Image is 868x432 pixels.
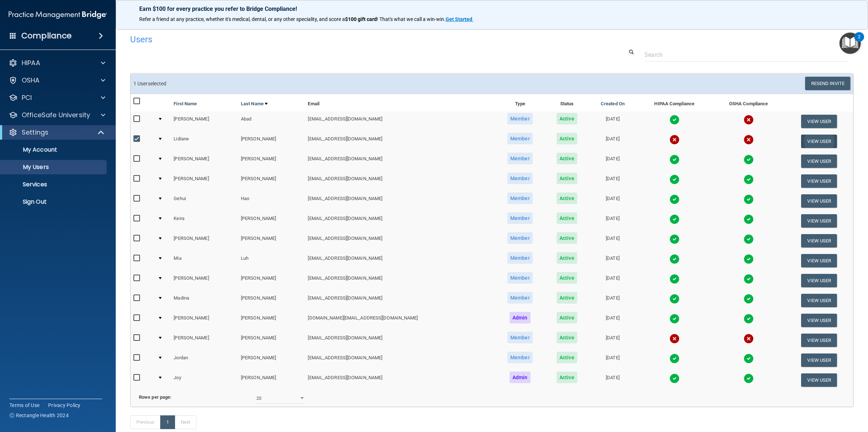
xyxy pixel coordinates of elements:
[801,174,837,188] button: View User
[9,93,105,102] a: PCI
[588,191,637,211] td: [DATE]
[801,194,837,208] button: View User
[588,131,637,151] td: [DATE]
[238,370,305,390] td: [PERSON_NAME]
[557,153,577,164] span: Active
[744,174,754,185] img: tick.e7d51cea.svg
[305,231,494,251] td: [EMAIL_ADDRESS][DOMAIN_NAME]
[21,31,72,41] h4: Compliance
[588,251,637,271] td: [DATE]
[238,310,305,330] td: [PERSON_NAME]
[588,151,637,171] td: [DATE]
[588,310,637,330] td: [DATE]
[5,146,103,153] p: My Account
[377,16,446,22] span: ! That's what we call a win-win.
[5,198,103,206] p: Sign Out
[669,334,680,344] img: cross.ca9f0e7f.svg
[139,16,345,22] span: Refer a friend at any practice, whether it's medical, dental, or any other speciality, and score a
[171,151,238,171] td: [PERSON_NAME]
[557,192,577,204] span: Active
[238,111,305,131] td: Abad
[305,171,494,191] td: [EMAIL_ADDRESS][DOMAIN_NAME]
[669,115,680,125] img: tick.e7d51cea.svg
[305,151,494,171] td: [EMAIL_ADDRESS][DOMAIN_NAME]
[744,314,754,324] img: tick.e7d51cea.svg
[510,372,531,383] span: Admin
[637,94,712,111] th: HIPAA Compliance
[744,154,754,165] img: tick.e7d51cea.svg
[171,131,238,151] td: Lidiane
[588,231,637,251] td: [DATE]
[744,373,754,384] img: tick.e7d51cea.svg
[601,99,625,108] a: Created On
[22,93,32,102] p: PCI
[744,194,754,204] img: tick.e7d51cea.svg
[171,310,238,330] td: [PERSON_NAME]
[9,8,107,22] img: PMB logo
[238,151,305,171] td: [PERSON_NAME]
[557,292,577,304] span: Active
[238,211,305,231] td: [PERSON_NAME]
[305,94,494,111] th: Email
[238,330,305,350] td: [PERSON_NAME]
[557,252,577,264] span: Active
[160,415,175,429] a: 1
[545,94,588,111] th: Status
[238,131,305,151] td: [PERSON_NAME]
[133,81,486,86] h6: 1 User selected
[669,194,680,204] img: tick.e7d51cea.svg
[557,133,577,144] span: Active
[712,94,785,111] th: OSHA Compliance
[9,111,105,119] a: OfficeSafe University
[175,415,196,429] a: Next
[801,135,837,148] button: View User
[507,232,533,244] span: Member
[557,113,577,124] span: Active
[557,372,577,383] span: Active
[9,412,69,419] span: Ⓒ Rectangle Health 2024
[744,234,754,244] img: tick.e7d51cea.svg
[588,171,637,191] td: [DATE]
[507,332,533,343] span: Member
[22,128,48,137] p: Settings
[669,154,680,165] img: tick.e7d51cea.svg
[801,154,837,168] button: View User
[507,352,533,363] span: Member
[588,291,637,310] td: [DATE]
[744,274,754,284] img: tick.e7d51cea.svg
[305,370,494,390] td: [EMAIL_ADDRESS][DOMAIN_NAME]
[238,271,305,291] td: [PERSON_NAME]
[305,271,494,291] td: [EMAIL_ADDRESS][DOMAIN_NAME]
[510,312,531,323] span: Admin
[507,133,533,144] span: Member
[507,272,533,284] span: Member
[805,77,850,90] button: Resend Invite
[171,330,238,350] td: [PERSON_NAME]
[171,291,238,310] td: Madina
[801,353,837,367] button: View User
[801,234,837,247] button: View User
[5,164,103,171] p: My Users
[669,135,680,145] img: cross.ca9f0e7f.svg
[305,251,494,271] td: [EMAIL_ADDRESS][DOMAIN_NAME]
[744,353,754,364] img: tick.e7d51cea.svg
[171,211,238,231] td: Keira
[130,415,161,429] a: Previous
[669,373,680,384] img: tick.e7d51cea.svg
[305,291,494,310] td: [EMAIL_ADDRESS][DOMAIN_NAME]
[507,292,533,304] span: Member
[801,115,837,128] button: View User
[241,99,268,108] a: Last Name
[557,212,577,224] span: Active
[557,232,577,244] span: Active
[557,352,577,363] span: Active
[669,254,680,264] img: tick.e7d51cea.svg
[22,111,90,119] p: OfficeSafe University
[744,254,754,264] img: tick.e7d51cea.svg
[305,111,494,131] td: [EMAIL_ADDRESS][DOMAIN_NAME]
[22,59,40,67] p: HIPAA
[171,111,238,131] td: [PERSON_NAME]
[744,115,754,125] img: cross.ca9f0e7f.svg
[801,254,837,267] button: View User
[171,271,238,291] td: [PERSON_NAME]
